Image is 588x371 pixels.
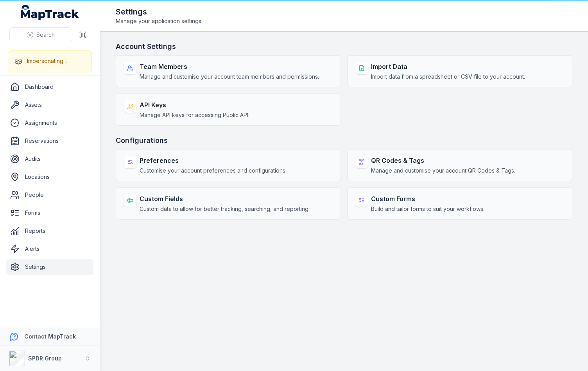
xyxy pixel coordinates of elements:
[27,57,67,65] div: Impersonating...
[116,17,203,25] span: Manage your application settings.
[140,62,319,71] strong: Team Members
[347,149,572,181] a: QR Codes & TagsManage and customise your account QR Codes & Tags.
[140,205,310,213] span: Custom data to allow for better tracking, searching, and reporting.
[6,169,93,185] a: Locations
[21,5,79,20] a: MapTrack
[347,187,572,220] a: Custom FormsBuild and tailor forms to suit your workflows.
[116,149,341,181] a: PreferencesCustomise your account preferences and configurations.
[9,27,72,42] button: Search
[116,41,572,52] h3: Account Settings
[116,94,341,126] a: API KeysManage API keys for accessing Public API.
[371,62,525,71] strong: Import Data
[140,194,310,204] strong: Custom Fields
[6,223,93,239] a: Reports
[6,151,93,167] a: Audits
[6,205,93,221] a: Forms
[371,205,484,213] span: Build and tailor forms to suit your workflows.
[24,333,76,340] strong: Contact MapTrack
[140,111,249,119] span: Manage API keys for accessing Public API.
[6,79,93,95] a: Dashboard
[6,97,93,113] a: Assets
[140,156,287,165] strong: Preferences
[371,156,515,165] strong: QR Codes & Tags
[140,167,287,175] span: Customise your account preferences and configurations.
[116,187,341,220] a: Custom FieldsCustom data to allow for better tracking, searching, and reporting.
[140,73,319,81] span: Manage and customise your account team members and permissions.
[371,167,515,175] span: Manage and customise your account QR Codes & Tags.
[116,55,341,87] a: Team MembersManage and customise your account team members and permissions.
[140,100,249,110] strong: API Keys
[116,6,203,17] h2: Settings
[347,55,572,87] a: Import DataImport data from a spreadsheet or CSV file to your account.
[371,73,525,81] span: Import data from a spreadsheet or CSV file to your account.
[6,115,93,131] a: Assignments
[36,31,55,39] span: Search
[28,355,62,362] strong: SPDR Group
[116,135,572,146] h3: Configurations
[6,259,93,275] a: Settings
[6,241,93,257] a: Alerts
[6,133,93,149] a: Reservations
[6,187,93,203] a: People
[371,194,484,204] strong: Custom Forms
